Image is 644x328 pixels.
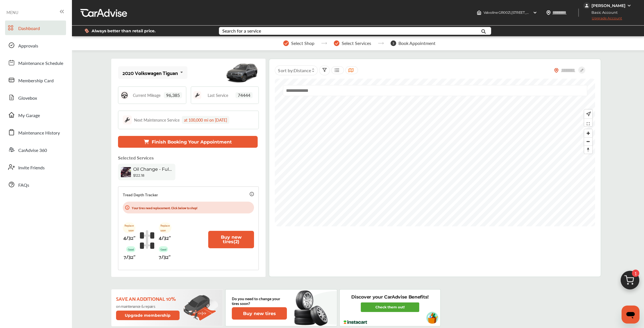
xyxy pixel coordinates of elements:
[5,177,66,192] a: FAQs
[235,92,253,98] span: 74444
[118,136,258,148] button: Finish Booking Your Appointment
[123,191,158,198] p: Tread Depth Tracker
[378,42,384,44] img: stepper-arrow.e24c07c6.svg
[124,252,135,261] p: 7/32"
[123,115,132,124] img: maintenance_logo
[18,77,54,85] span: Membership Card
[222,29,261,33] div: Search for a service
[134,117,180,123] div: Next Maintenance Service
[121,91,128,99] img: steering_logo
[121,167,131,177] img: oil-change-thumb.jpg
[275,79,595,226] canvas: Map
[164,92,182,98] span: 96,385
[159,246,168,252] p: Good
[291,41,314,46] span: Select Shop
[361,302,419,312] a: Check them out!
[232,307,288,320] a: Buy new tires
[232,296,287,306] p: Do you need to change your tires soon?
[18,42,38,50] span: Approvals
[18,95,37,102] span: Glovebox
[584,10,622,15] span: Basic Account
[583,2,590,9] img: jVpblrzwTbfkPYzPPzSLxeg0AAAAASUVORK5CYII=
[632,270,639,277] span: 1
[391,40,396,46] span: 3
[627,3,631,8] img: WGsFRI8htEPBVLJbROoPRyZpYNWhNONpIPPETTm6eUC0GeLEiAAAAAElFTkSuQmCC
[426,312,438,324] img: instacart-vehicle.0979a191.svg
[5,125,66,140] a: Maintenance History
[116,311,180,320] button: Upgrade membership
[321,42,327,44] img: stepper-arrow.e24c07c6.svg
[133,93,160,97] span: Current Mileage
[159,222,171,233] p: Replace soon
[622,306,640,324] iframe: Button to launch messaging window
[5,55,66,70] a: Maintenance Schedule
[584,138,592,145] span: Zoom out
[283,40,289,46] img: stepper-checkmark.b5569197.svg
[398,41,436,46] span: Book Appointment
[208,231,254,248] button: Buy new tires(2)
[293,67,311,74] span: Distance
[584,146,592,154] span: Reset bearing to north
[159,252,171,261] p: 7/32"
[193,91,201,99] img: maintenance_logo
[118,154,154,161] p: Selected Services
[116,295,180,302] p: Save an additional 10%
[85,28,89,33] img: dollor_label_vector.a70140d1.svg
[5,90,66,105] a: Glovebox
[123,233,135,242] p: 4/32"
[584,129,592,137] button: Zoom in
[342,41,371,46] span: Select Services
[5,73,66,87] a: Membership Card
[18,147,47,154] span: CarAdvise 360
[5,160,66,174] a: Invite Friends
[477,10,481,15] img: header-home-logo.8d720a4f.svg
[232,307,287,320] button: Buy new tires
[123,70,178,76] div: 2020 Volkswagen Tiguan
[554,68,559,73] img: location_vector_orange.38f05af8.svg
[5,142,66,157] a: CarAdvise 360
[18,129,60,137] span: Maintenance History
[225,60,259,85] img: mobile_14177_st0640_046.jpg
[6,10,18,15] span: MENU
[585,111,591,117] img: recenter.ce011a49.svg
[294,288,331,328] img: new-tire.a0c7fe23.svg
[182,116,229,124] div: at 100,000 mi on [DATE]
[132,205,197,210] p: Your tires need replacement. Click below to shop!
[583,16,622,23] span: Upgrade Account
[183,295,218,321] img: update-membership.81812027.svg
[5,20,66,35] a: Dashboard
[123,222,135,233] p: Replace soon
[18,112,40,119] span: My Garage
[18,60,63,67] span: Maintenance Schedule
[584,137,592,145] button: Zoom out
[92,29,156,33] span: Always better than retail price.
[140,230,154,249] img: tire_track_logo.b900bcbc.svg
[159,233,171,242] p: 4/32"
[351,294,428,300] p: Discover your CarAdvise Benefits!
[5,38,66,53] a: Approvals
[616,268,643,295] img: cart_icon.3d0951e8.svg
[546,10,551,15] img: location_vector.a44bc228.svg
[116,304,180,308] p: on maintenance & repairs
[5,108,66,122] a: My Garage
[334,40,339,46] img: stepper-checkmark.b5569197.svg
[133,173,144,177] b: $122.18
[343,320,368,324] img: instacart-logo.217963cc.svg
[18,182,29,189] span: FAQs
[591,3,625,8] div: [PERSON_NAME]
[18,164,45,172] span: Invite Friends
[208,93,228,97] span: Last Service
[484,10,624,15] span: Valvoline GR0021 , [STREET_ADDRESS][PERSON_NAME] [GEOGRAPHIC_DATA] , IL 60628
[18,25,40,32] span: Dashboard
[133,167,173,172] span: Oil Change - Full-synthetic
[533,10,537,15] img: header-down-arrow.9dd2ce7d.svg
[126,246,135,252] p: Good
[278,67,311,74] span: Sort by :
[584,145,592,154] button: Reset bearing to north
[578,8,579,17] img: header-divider.bc55588e.svg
